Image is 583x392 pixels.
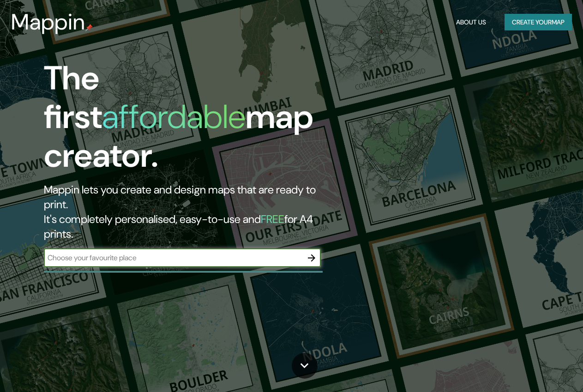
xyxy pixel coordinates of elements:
h1: The first map creator. [44,59,336,182]
h3: Mappin [11,9,85,35]
h1: affordable [102,95,246,138]
button: About Us [452,14,490,31]
h2: Mappin lets you create and design maps that are ready to print. It's completely personalised, eas... [44,182,336,241]
button: Create yourmap [505,14,572,31]
iframe: Help widget launcher [501,356,573,382]
input: Choose your favourite place [44,252,302,263]
img: mappin-pin [85,24,93,31]
h5: FREE [261,212,284,226]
